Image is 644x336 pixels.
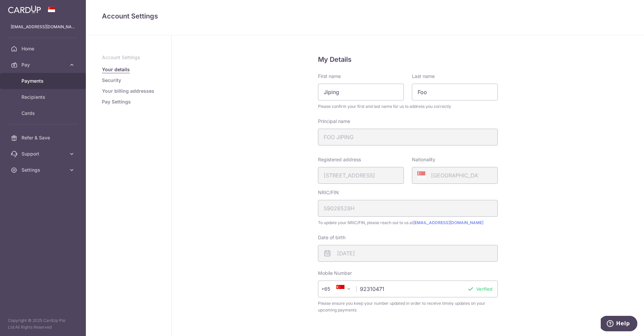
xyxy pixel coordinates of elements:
[318,54,498,65] h5: My Details
[102,88,154,94] a: Your billing addresses
[21,134,66,141] span: Refer & Save
[8,5,41,13] img: CardUp
[412,73,435,80] label: Last name
[102,66,130,73] a: Your details
[318,118,350,125] label: Principal name
[412,84,498,100] input: Last name
[21,94,66,100] span: Recipients
[601,316,637,333] iframe: Opens a widget where you can find more information
[21,151,66,157] span: Support
[21,61,66,68] span: Pay
[318,156,361,163] label: Registered address
[21,45,66,52] span: Home
[318,234,345,241] label: Date of birth
[318,189,339,196] label: NRIC/FIN
[412,156,435,163] label: Nationality
[15,5,29,11] span: Help
[102,77,121,84] a: Security
[318,219,498,226] span: To update your NRIC/FIN, please reach out to us at
[318,84,404,100] input: First name
[321,285,339,293] span: +65
[21,78,66,84] span: Payments
[11,24,75,30] p: [EMAIL_ADDRESS][DOMAIN_NAME]
[318,103,498,110] span: Please confirm your first and last name for us to address you correctly
[102,54,155,61] p: Account Settings
[413,220,483,225] a: [EMAIL_ADDRESS][DOMAIN_NAME]
[318,73,341,80] label: First name
[102,98,131,105] a: Pay Settings
[102,11,628,22] h4: Account Settings
[318,300,498,313] span: Please ensure you keep your number updated in order to receive timely updates on your upcoming pa...
[323,285,339,293] span: +65
[21,110,66,117] span: Cards
[21,167,66,173] span: Settings
[318,270,352,277] label: Mobile Number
